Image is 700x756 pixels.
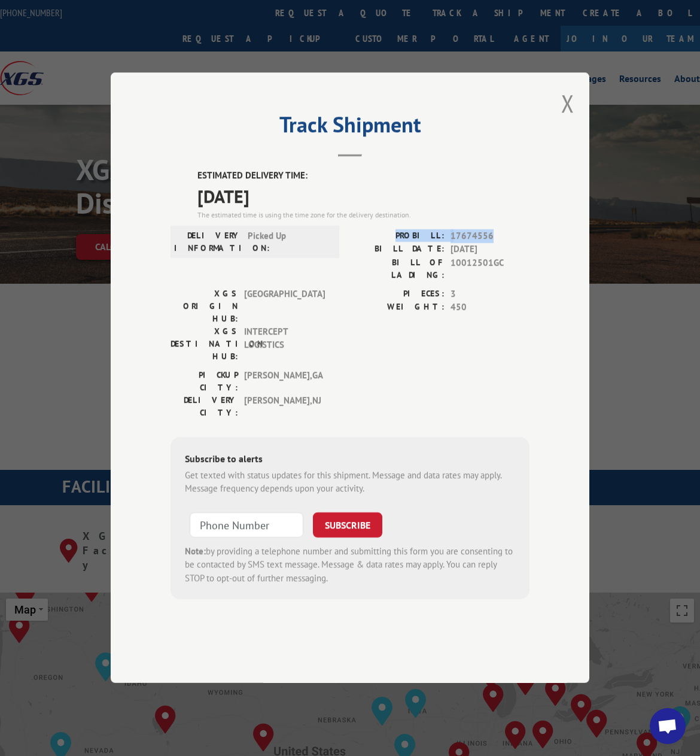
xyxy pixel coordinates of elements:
label: PIECES: [350,287,445,301]
button: SUBSCRIBE [313,512,382,538]
span: [DATE] [451,243,529,257]
label: BILL DATE: [350,243,445,257]
button: Close modal [561,87,574,119]
div: Get texted with status updates for this shipment. Message and data rates may apply. Message frequ... [185,469,515,496]
div: Subscribe to alerts [185,451,515,469]
span: 17674556 [451,229,529,243]
label: PROBILL: [350,229,445,243]
input: Phone Number [190,512,303,538]
label: PICKUP CITY: [171,369,238,394]
span: 10012501GC [451,256,529,281]
label: BILL OF LADING: [350,256,445,281]
span: [PERSON_NAME] , GA [244,369,325,394]
div: The estimated time is using the time zone for the delivery destination. [197,210,529,220]
label: DELIVERY CITY: [171,394,238,419]
span: INTERCEPT LOGISTICS [244,325,325,363]
div: Open chat [650,708,686,744]
h2: Track Shipment [171,116,529,139]
label: ESTIMATED DELIVERY TIME: [197,169,529,183]
span: [PERSON_NAME] , NJ [244,394,325,419]
span: Picked Up [248,229,328,254]
label: XGS DESTINATION HUB: [171,325,238,363]
label: WEIGHT: [350,301,445,315]
label: DELIVERY INFORMATION: [174,229,242,254]
span: 3 [451,287,529,301]
span: [DATE] [197,183,529,210]
label: XGS ORIGIN HUB: [171,287,238,325]
div: by providing a telephone number and submitting this form you are consenting to be contacted by SM... [185,545,515,585]
strong: Note: [185,545,206,557]
span: [GEOGRAPHIC_DATA] [244,287,325,325]
span: 450 [451,301,529,315]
